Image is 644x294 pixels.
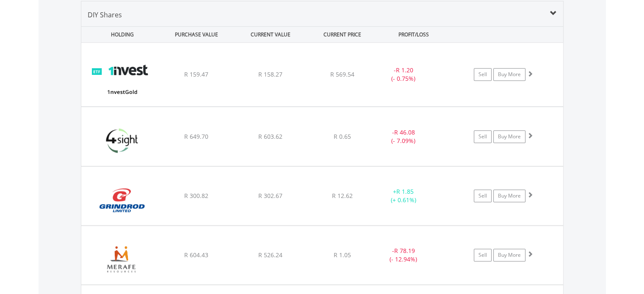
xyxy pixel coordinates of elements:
img: EQU.ZA.ETFGLD.png [86,53,158,104]
div: PROFIT/LOSS [378,27,450,42]
div: HOLDING [82,27,159,42]
a: Buy More [493,190,525,202]
div: - (- 7.09%) [372,128,436,145]
span: R 159.47 [184,70,208,78]
a: Sell [474,190,492,202]
a: Sell [474,249,492,261]
span: R 604.43 [184,251,208,259]
div: CURRENT VALUE [235,27,307,42]
span: R 1.85 [396,187,414,195]
span: R 1.20 [396,66,413,74]
span: R 12.62 [332,192,353,200]
span: DIY Shares [88,10,122,19]
div: - (- 0.75%) [372,66,436,83]
a: Sell [474,68,492,81]
span: R 603.62 [258,132,282,140]
img: EQU.ZA.MRF.png [86,236,158,282]
div: + (+ 0.61%) [372,187,436,204]
div: CURRENT PRICE [308,27,376,42]
span: R 649.70 [184,132,208,140]
span: R 0.65 [334,132,351,140]
span: R 526.24 [258,251,282,259]
a: Buy More [493,68,525,81]
div: - (- 12.94%) [372,247,436,264]
span: R 300.82 [184,192,208,200]
a: Sell [474,130,492,143]
span: R 302.67 [258,192,282,200]
img: EQU.ZA.GND.png [86,177,158,223]
span: R 46.08 [394,128,415,136]
a: Buy More [493,249,525,261]
div: PURCHASE VALUE [160,27,233,42]
span: R 158.27 [258,70,282,78]
a: Buy More [493,130,525,143]
img: EQU.ZA.4SI.png [86,118,158,163]
span: R 1.05 [334,251,351,259]
span: R 78.19 [394,247,415,255]
span: R 569.54 [330,70,354,78]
